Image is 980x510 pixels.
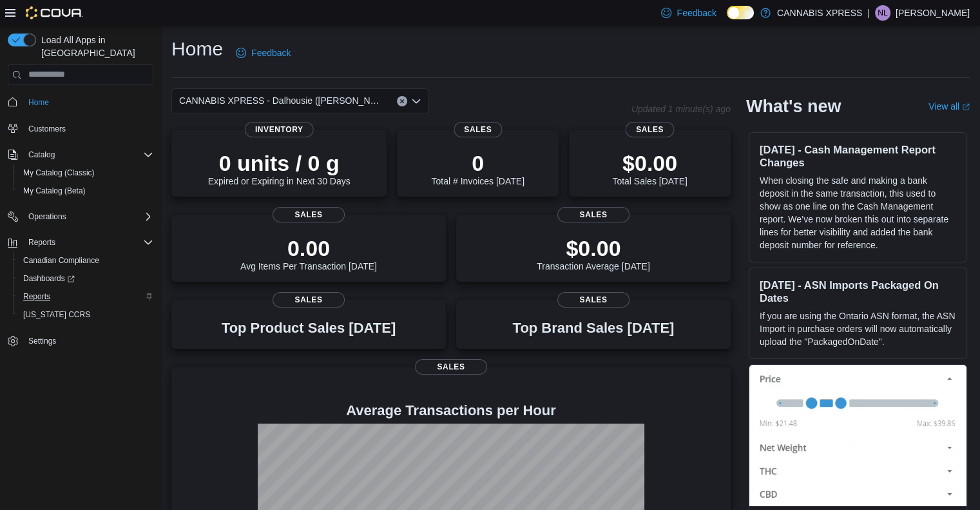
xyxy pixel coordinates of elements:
button: Open list of options [411,96,421,106]
button: Reports [13,288,159,306]
span: Dashboards [23,273,75,284]
p: If you are using the Ontario ASN format, the ASN Import in purchase orders will now automatically... [760,309,956,348]
p: Updated 1 minute(s) ago [631,104,731,114]
a: My Catalog (Beta) [18,183,91,199]
p: [PERSON_NAME] [896,5,970,21]
h3: Top Product Sales [DATE] [222,320,396,336]
a: Reports [18,289,55,304]
span: Load All Apps in [GEOGRAPHIC_DATA] [36,34,153,59]
p: 0 [431,150,524,176]
p: $0.00 [612,150,687,176]
button: Catalog [3,146,159,164]
a: [US_STATE] CCRS [18,307,95,322]
h3: [DATE] - ASN Imports Packaged On Dates [760,279,956,304]
a: Home [23,95,54,110]
span: Operations [28,211,66,222]
a: View allExternal link [928,101,970,112]
span: [US_STATE] CCRS [23,309,90,320]
span: Catalog [23,147,153,162]
h4: Average Transactions per Hour [182,403,720,418]
span: My Catalog (Classic) [23,168,95,178]
span: My Catalog (Beta) [18,183,153,199]
span: Canadian Compliance [18,253,153,268]
h3: Top Brand Sales [DATE] [513,320,675,336]
span: Catalog [28,150,55,160]
button: Canadian Compliance [13,251,159,270]
p: CANNABIS XPRESS [777,5,862,21]
span: Home [23,94,153,110]
span: Settings [23,333,153,349]
button: Reports [23,235,61,250]
a: Customers [23,121,71,137]
span: Canadian Compliance [23,255,99,266]
span: CANNABIS XPRESS - Dalhousie ([PERSON_NAME][GEOGRAPHIC_DATA]) [179,93,384,108]
span: Sales [273,292,345,308]
button: Home [3,93,159,112]
span: Customers [28,124,66,134]
input: Dark Mode [727,6,754,19]
nav: Complex example [8,88,153,384]
button: Catalog [23,147,60,162]
span: Reports [28,237,55,248]
span: My Catalog (Beta) [23,186,86,196]
p: $0.00 [537,235,650,261]
a: Dashboards [18,271,80,286]
span: Washington CCRS [18,307,153,322]
p: 0 units / 0 g [208,150,351,176]
div: Expired or Expiring in Next 30 Days [208,150,351,186]
button: [US_STATE] CCRS [13,306,159,324]
svg: External link [962,103,970,111]
span: Operations [23,209,153,224]
a: Feedback [231,40,296,66]
div: Avg Items Per Transaction [DATE] [240,235,377,271]
a: Canadian Compliance [18,253,104,268]
button: Operations [23,209,72,224]
span: Sales [557,207,629,222]
span: Customers [23,121,153,137]
span: Inventory [245,122,314,137]
h1: Home [171,36,223,62]
span: Sales [557,292,629,308]
a: Settings [23,333,61,349]
span: My Catalog (Classic) [18,165,153,181]
button: Settings [3,331,159,350]
div: Nathan Lawlor [875,5,890,21]
h2: What's new [746,96,841,117]
a: My Catalog (Classic) [18,165,100,181]
span: Reports [23,235,153,250]
img: Cova [26,6,83,19]
button: Clear input [397,96,407,106]
span: Sales [454,122,502,137]
span: Reports [23,291,50,302]
span: Dashboards [18,271,153,286]
span: Feedback [677,6,716,19]
button: Operations [3,208,159,226]
a: Dashboards [13,270,159,288]
p: When closing the safe and making a bank deposit in the same transaction, this used to show as one... [760,174,956,251]
span: Home [28,97,49,108]
div: Transaction Average [DATE] [537,235,650,271]
span: Reports [18,289,153,304]
span: Sales [273,207,345,222]
div: Total Sales [DATE] [612,150,687,186]
span: Sales [626,122,674,137]
span: Settings [28,336,56,346]
span: Feedback [251,46,291,59]
button: My Catalog (Classic) [13,164,159,182]
p: | [867,5,870,21]
button: My Catalog (Beta) [13,182,159,200]
span: Sales [415,359,487,375]
button: Reports [3,233,159,251]
h3: [DATE] - Cash Management Report Changes [760,143,956,169]
div: Total # Invoices [DATE] [431,150,524,186]
button: Customers [3,119,159,138]
p: 0.00 [240,235,377,261]
span: NL [878,5,887,21]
